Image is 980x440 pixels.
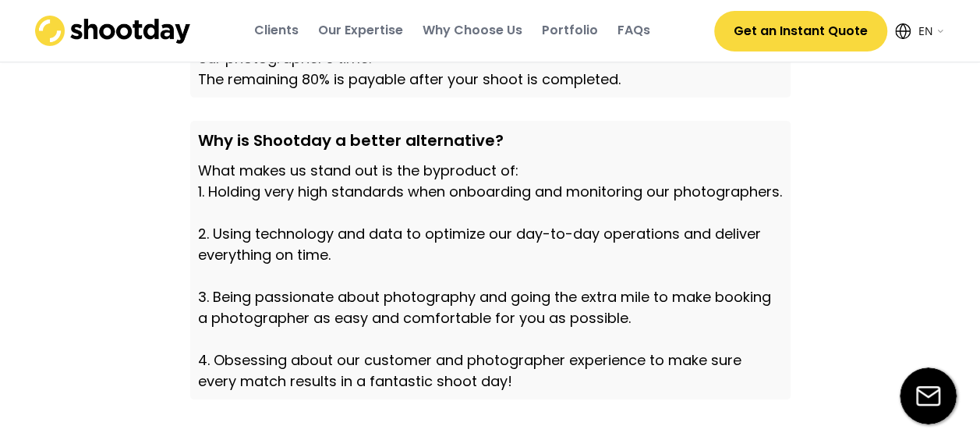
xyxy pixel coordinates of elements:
[198,160,783,392] div: What makes us stand out is the byproduct of: 1. Holding very high standards when onboarding and m...
[714,11,887,51] button: Get an Instant Quote
[318,22,403,39] div: Our Expertise
[35,16,191,46] img: shootday_logo.png
[900,367,957,424] img: email-icon%20%281%29.svg
[617,22,650,39] div: FAQs
[542,22,598,39] div: Portfolio
[254,22,299,39] div: Clients
[423,22,522,39] div: Why Choose Us
[198,129,783,152] div: Why is Shootday a better alternative?
[895,23,911,39] img: Icon%20feather-globe%20%281%29.svg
